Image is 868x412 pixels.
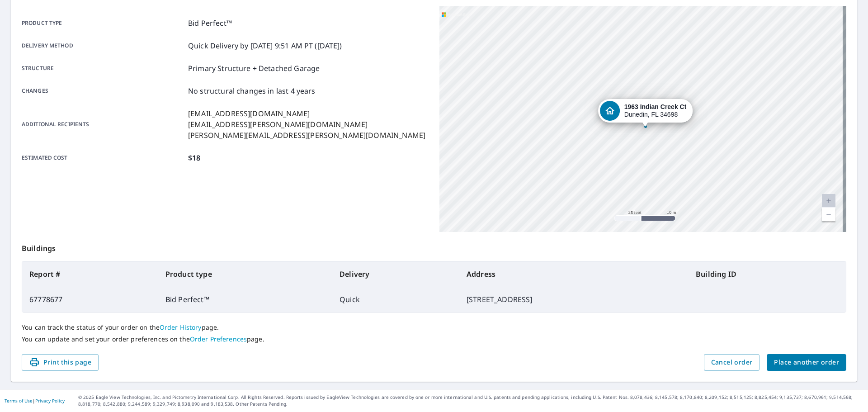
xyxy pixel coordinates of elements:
[624,103,687,118] div: Dunedin, FL 34698
[29,357,91,368] span: Print this page
[190,335,247,343] a: Order Preferences
[188,152,200,163] p: $18
[711,357,753,368] span: Cancel order
[22,63,184,74] p: Structure
[5,398,65,403] p: |
[22,287,158,312] td: 67778677
[188,130,425,141] p: [PERSON_NAME][EMAIL_ADDRESS][PERSON_NAME][DOMAIN_NAME]
[459,261,689,287] th: Address
[22,354,99,371] button: Print this page
[774,357,839,368] span: Place another order
[35,398,65,404] a: Privacy Policy
[188,85,316,96] p: No structural changes in last 4 years
[332,287,459,312] td: Quick
[22,40,184,51] p: Delivery method
[160,323,202,331] a: Order History
[5,398,33,404] a: Terms of Use
[78,394,863,407] p: © 2025 Eagle View Technologies, Inc. and Pictometry International Corp. All Rights Reserved. Repo...
[332,261,459,287] th: Delivery
[22,335,846,343] p: You can update and set your order preferences on the page.
[22,232,846,261] p: Buildings
[459,287,689,312] td: [STREET_ADDRESS]
[158,287,332,312] td: Bid Perfect™
[22,152,184,163] p: Estimated cost
[188,63,320,74] p: Primary Structure + Detached Garage
[188,119,425,130] p: [EMAIL_ADDRESS][PERSON_NAME][DOMAIN_NAME]
[22,108,184,141] p: Additional recipients
[689,261,846,287] th: Building ID
[22,85,184,96] p: Changes
[624,103,687,110] strong: 1963 Indian Creek Ct
[188,108,425,119] p: [EMAIL_ADDRESS][DOMAIN_NAME]
[822,208,835,221] a: Current Level 20, Zoom Out
[22,18,184,28] p: Product type
[188,40,342,51] p: Quick Delivery by [DATE] 9:51 AM PT ([DATE])
[822,194,835,208] a: Current Level 20, Zoom In Disabled
[22,261,158,287] th: Report #
[188,18,232,28] p: Bid Perfect™
[158,261,332,287] th: Product type
[22,323,846,331] p: You can track the status of your order on the page.
[598,99,693,127] div: Dropped pin, building 1, Residential property, 1963 Indian Creek Ct Dunedin, FL 34698
[704,354,760,371] button: Cancel order
[767,354,846,371] button: Place another order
